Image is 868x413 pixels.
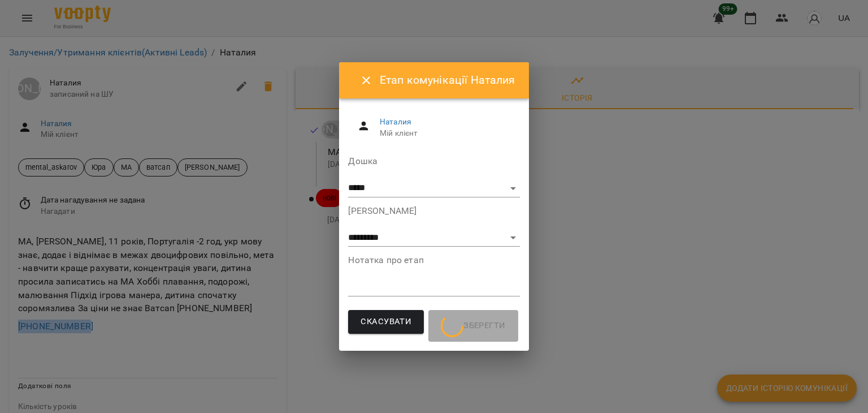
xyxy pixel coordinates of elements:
label: Дошка [348,157,519,166]
label: Нотатка про етап [348,256,519,265]
button: Close [353,67,380,94]
label: [PERSON_NAME] [348,206,519,216]
span: Скасувати [361,315,411,329]
a: Наталия [380,117,411,126]
h6: Етап комунікації Наталия [380,71,515,89]
button: Скасувати [348,310,424,334]
span: Мій клієнт [380,128,511,139]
